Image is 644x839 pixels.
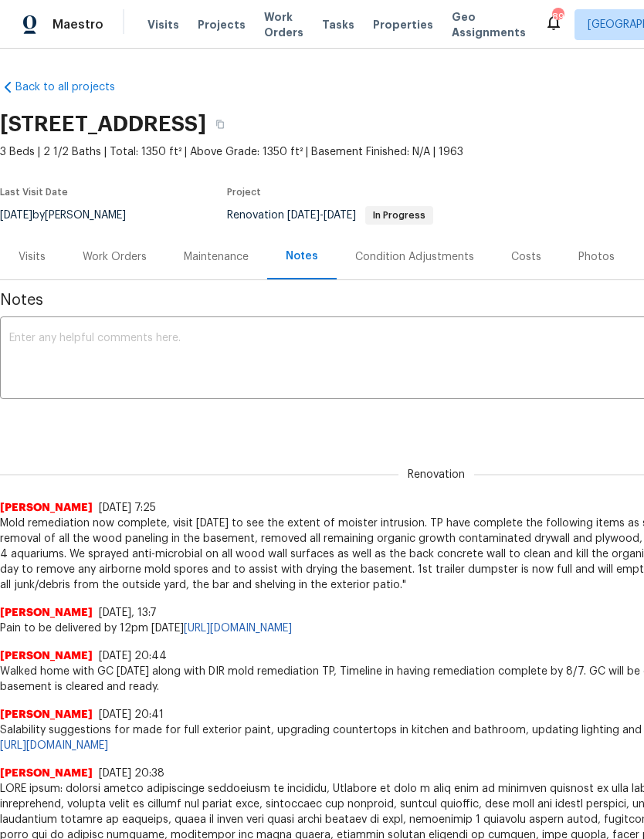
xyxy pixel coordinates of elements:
[367,211,432,220] span: In Progress
[99,502,156,513] span: [DATE] 7:25
[99,607,157,618] span: [DATE], 13:7
[287,210,356,221] span: -
[264,9,303,40] span: Work Orders
[19,249,46,265] div: Visits
[184,249,249,265] div: Maintenance
[147,17,179,32] span: Visits
[99,709,164,720] span: [DATE] 20:41
[511,249,541,265] div: Costs
[287,210,320,221] span: [DATE]
[398,467,474,482] span: Renovation
[99,768,164,779] span: [DATE] 20:38
[53,17,103,32] span: Maestro
[286,249,318,264] div: Notes
[355,249,474,265] div: Condition Adjustments
[324,210,356,221] span: [DATE]
[99,651,167,661] span: [DATE] 20:44
[227,210,433,221] span: Renovation
[184,623,292,634] a: [URL][DOMAIN_NAME]
[578,249,615,265] div: Photos
[452,9,526,40] span: Geo Assignments
[552,9,563,25] div: 89
[83,249,147,265] div: Work Orders
[373,17,433,32] span: Properties
[206,110,234,138] button: Copy Address
[322,19,354,30] span: Tasks
[227,188,261,197] span: Project
[198,17,246,32] span: Projects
